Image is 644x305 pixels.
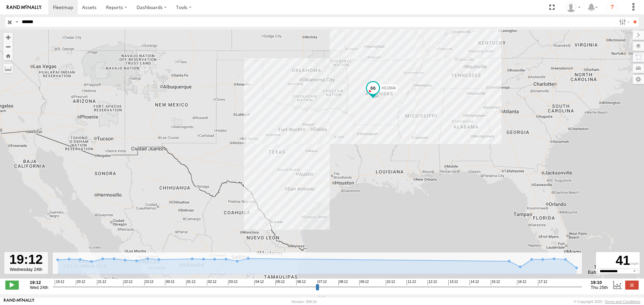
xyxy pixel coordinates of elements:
label: Map Settings [633,75,644,84]
span: Wed 24th Sep 2025 [30,285,48,290]
strong: 19:10 [591,280,608,285]
span: H11604 [382,86,396,90]
button: Zoom out [3,42,13,51]
span: 19:12 [55,280,64,285]
i: ? [607,2,618,13]
div: 41 [597,253,639,269]
span: 07:12 [317,280,327,285]
span: 10:12 [386,280,395,285]
span: 09:12 [359,280,369,285]
span: Thu 25th Sep 2025 [591,285,608,290]
span: 16:12 [517,280,526,285]
button: Zoom in [3,33,13,42]
span: 06:12 [296,280,306,285]
span: 02:12 [207,280,216,285]
span: 11:12 [407,280,416,285]
img: rand-logo.svg [7,5,42,10]
label: Search Query [14,17,19,27]
span: 13:12 [448,280,458,285]
span: 21:12 [97,280,106,285]
div: © Copyright 2025 - [574,300,640,304]
div: Caseta Laredo TX [563,2,583,12]
span: 20:12 [76,280,85,285]
a: Visit our Website [4,298,35,305]
span: 00:12 [165,280,174,285]
a: Terms and Conditions [605,300,640,304]
label: Search Filter Options [616,17,631,27]
label: Play/Stop [5,281,19,289]
span: 05:12 [275,280,285,285]
span: 15:12 [491,280,500,285]
span: 22:12 [123,280,132,285]
span: 14:12 [470,280,479,285]
span: 12:12 [428,280,437,285]
label: Close [625,281,639,289]
span: 23:12 [144,280,154,285]
span: 03:12 [228,280,237,285]
label: Measure [3,64,13,73]
button: Zoom Home [3,51,13,60]
span: 04:12 [254,280,264,285]
span: 17:12 [538,280,547,285]
span: 01:12 [186,280,196,285]
span: 08:12 [338,280,348,285]
div: Version: 308.01 [291,300,317,304]
strong: 19:12 [30,280,48,285]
